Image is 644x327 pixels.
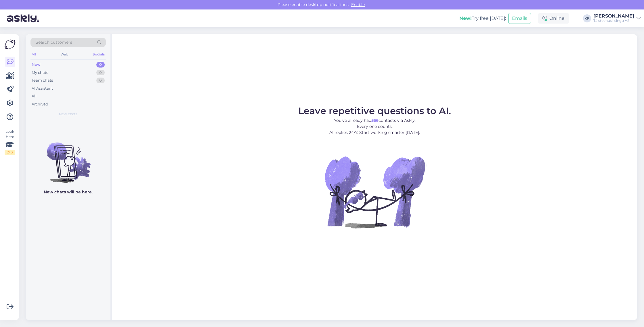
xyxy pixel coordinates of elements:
div: All [32,93,37,99]
div: All [30,51,37,58]
img: No chats [26,132,110,184]
div: My chats [32,70,48,76]
div: Web [59,51,69,58]
img: No Chat active [323,140,427,244]
div: [PERSON_NAME] [593,14,634,18]
div: 2 / 3 [5,150,15,155]
img: Askly Logo [5,39,16,50]
p: New chats will be here. [44,189,93,195]
div: 0 [96,78,105,83]
b: 556 [371,118,379,123]
div: AI Assistant [32,86,53,91]
p: You’ve already had contacts via Askly. Every one counts. AI replies 24/7. Start working smarter [... [298,118,451,136]
b: New! [459,16,472,21]
div: Täisteenusliisingu AS [593,18,634,23]
div: 0 [96,70,105,76]
a: [PERSON_NAME]Täisteenusliisingu AS [593,14,641,23]
div: 0 [96,62,105,68]
div: New [32,62,41,68]
span: Search customers [36,39,72,45]
div: KR [583,14,591,22]
button: Emails [508,13,531,24]
div: Archived [32,101,48,107]
div: Try free [DATE]: [459,15,506,22]
div: Look Here [5,129,15,155]
span: Leave repetitive questions to AI. [298,105,451,116]
div: Socials [91,51,106,58]
span: Enable [349,2,366,7]
div: Team chats [32,78,53,83]
div: Online [538,13,569,24]
span: New chats [59,111,77,117]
